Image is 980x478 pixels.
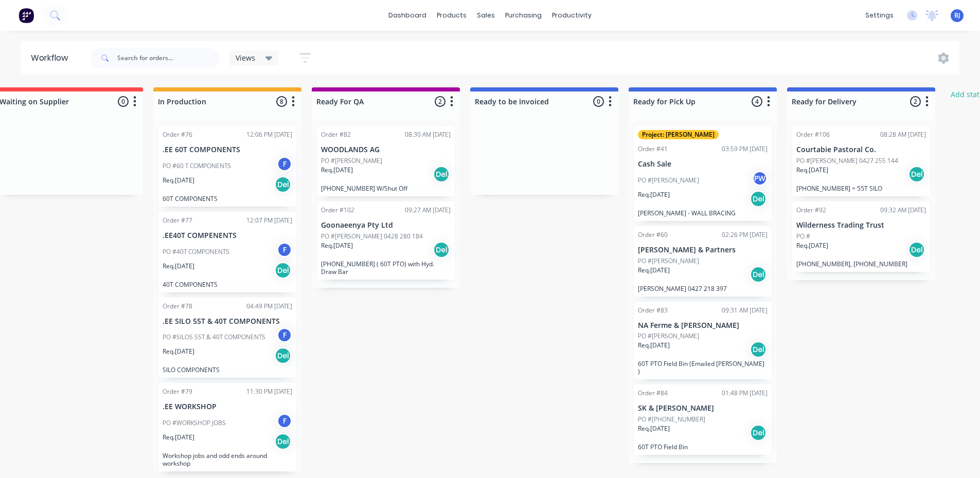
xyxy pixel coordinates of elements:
p: 40T COMPONENTS [163,281,292,288]
div: Order #60 [638,230,668,240]
div: Del [750,191,767,207]
div: F [277,156,292,172]
p: SK & [PERSON_NAME] [638,404,768,413]
div: Del [275,433,291,450]
div: 11:30 PM [DATE] [246,387,292,396]
div: 01:48 PM [DATE] [722,389,768,398]
div: Order #76 [163,130,192,139]
p: Req. [DATE] [321,241,353,250]
p: 60T PTO Field Bin (Emailed [PERSON_NAME] ) [638,360,768,375]
p: 60T COMPONENTS [163,195,292,203]
div: 03:59 PM [DATE] [722,144,768,154]
div: Order #9209:32 AM [DATE]Wilderness Trading TrustPO #Req.[DATE]Del[PHONE_NUMBER], [PHONE_NUMBER] [792,201,930,272]
div: Order #10209:27 AM [DATE]Goonaeenya Pty LtdPO #[PERSON_NAME] 0428 280 184Req.[DATE]Del[PHONE_NUMB... [317,201,455,280]
p: Goonaeenya Pty Ltd [321,221,451,230]
p: .EE40T COMPENENTS [163,231,292,240]
p: [PERSON_NAME] - WALL BRACING [638,209,768,217]
div: Del [750,266,767,283]
p: Req. [DATE] [638,341,670,350]
p: [PHONE_NUMBER] = 55T SILO [796,185,926,192]
p: Req. [DATE] [163,347,194,356]
div: Del [275,347,291,364]
p: PO #[PERSON_NAME] 0427 255 144 [796,156,898,166]
div: 12:06 PM [DATE] [246,130,292,139]
p: Req. [DATE] [163,433,194,442]
div: Order #102 [321,206,354,215]
p: PO #WORKSHOP JOBS [163,418,226,428]
p: PO #40T COMPONENTS [163,247,229,256]
div: Order #82 [321,130,351,139]
div: Del [275,262,291,279]
div: Order #7804:49 PM [DATE].EE SILO 55T & 40T COMPONENTSPO #SILOS 55T & 40T COMPONENTSFReq.[DATE]Del... [158,298,296,378]
div: Order #7712:07 PM [DATE].EE40T COMPENENTSPO #40T COMPONENTSFReq.[DATE]Del40T COMPONENTS [158,212,296,292]
p: [PERSON_NAME] 0427 218 397 [638,285,768,292]
div: Workflow [31,52,73,64]
p: Req. [DATE] [163,262,194,271]
p: SILO COMPONENTS [163,366,292,374]
img: Factory [19,8,34,23]
div: F [277,242,292,258]
div: 04:49 PM [DATE] [246,302,292,311]
div: Order #10608:28 AM [DATE]Courtabie Pastoral Co.PO #[PERSON_NAME] 0427 255 144Req.[DATE]Del[PHONE_... [792,126,930,196]
p: 60T PTO Field Bin [638,443,768,451]
div: purchasing [500,8,547,23]
p: PO #[PERSON_NAME] [638,176,699,185]
div: Order #41 [638,144,668,154]
div: Del [275,176,291,193]
span: Views [236,52,255,63]
div: Del [433,166,450,182]
div: Del [908,166,925,182]
div: Order #106 [796,130,830,139]
div: F [277,413,292,429]
div: Order #6002:26 PM [DATE][PERSON_NAME] & PartnersPO #[PERSON_NAME]Req.[DATE]Del[PERSON_NAME] 0427 ... [634,226,772,297]
p: Req. [DATE] [796,166,828,175]
p: Cash Sale [638,160,768,169]
div: 12:07 PM [DATE] [246,216,292,225]
p: PO #SILOS 55T & 40T COMPONENTS [163,333,265,342]
div: Order #7911:30 PM [DATE].EE WORKSHOPPO #WORKSHOP JOBSFReq.[DATE]DelWorkshop jobs and odd ends aro... [158,383,296,471]
div: sales [472,8,500,23]
div: Del [433,242,450,258]
p: .EE 60T COMPONENTS [163,145,292,154]
div: Project: [PERSON_NAME]Order #4103:59 PM [DATE]Cash SalePO #[PERSON_NAME]PWReq.[DATE]Del[PERSON_NA... [634,126,772,221]
p: Req. [DATE] [638,190,670,199]
div: Order #77 [163,216,192,225]
div: Order #7612:06 PM [DATE].EE 60T COMPONENTSPO #60 T COMPONENTSFReq.[DATE]Del60T COMPONENTS [158,126,296,207]
span: BJ [954,11,960,20]
p: NA Ferme & [PERSON_NAME] [638,321,768,330]
p: PO #60 T COMPONENTS [163,161,231,171]
div: Project: [PERSON_NAME] [638,130,719,139]
div: Order #8401:48 PM [DATE]SK & [PERSON_NAME]PO #[PHONE_NUMBER]Req.[DATE]Del60T PTO Field Bin [634,384,772,455]
p: PO #[PHONE_NUMBER] [638,415,705,424]
p: [PERSON_NAME] & Partners [638,246,768,254]
p: [PHONE_NUMBER] ( 60T PTO) with Hyd. Draw Bar [321,260,451,275]
p: PO # [796,232,810,241]
div: Del [908,242,925,258]
div: Order #83 [638,306,668,315]
p: PO #[PERSON_NAME] 0428 280 184 [321,232,423,241]
div: 02:26 PM [DATE] [722,230,768,240]
p: [PHONE_NUMBER] W/Shut Off [321,185,451,192]
p: Wilderness Trading Trust [796,221,926,230]
div: F [277,327,292,343]
p: PO #[PERSON_NAME] [638,256,699,266]
div: PW [752,171,768,186]
p: Courtabie Pastoral Co. [796,145,926,154]
p: WOODLANDS AG [321,145,451,154]
p: Req. [DATE] [321,166,353,175]
div: settings [860,8,899,23]
div: 09:32 AM [DATE] [880,206,926,215]
p: Req. [DATE] [796,241,828,250]
div: 09:31 AM [DATE] [722,306,768,315]
p: [PHONE_NUMBER], [PHONE_NUMBER] [796,260,926,268]
div: 09:27 AM [DATE] [405,206,451,215]
div: Order #92 [796,206,826,215]
div: 08:30 AM [DATE] [405,130,451,139]
div: products [432,8,472,23]
div: Order #8309:31 AM [DATE]NA Ferme & [PERSON_NAME]PO #[PERSON_NAME]Req.[DATE]Del60T PTO Field Bin (... [634,302,772,380]
p: PO #[PERSON_NAME] [321,156,382,166]
div: Order #8208:30 AM [DATE]WOODLANDS AGPO #[PERSON_NAME]Req.[DATE]Del[PHONE_NUMBER] W/Shut Off [317,126,455,196]
p: Workshop jobs and odd ends around workshop [163,452,292,467]
div: Del [750,341,767,358]
p: Req. [DATE] [638,424,670,433]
